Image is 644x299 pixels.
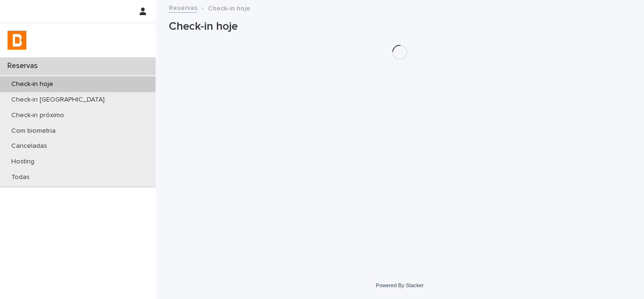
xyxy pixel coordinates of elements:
[4,142,55,150] p: Canceladas
[169,2,198,13] a: Reservas
[208,2,250,13] p: Check-in hoje
[4,111,72,120] p: Check-in próximo
[8,31,26,50] img: zVaNuJHRTjyIjT5M9Xd5
[376,282,423,288] a: Powered By Stacker
[4,127,63,135] p: Com biometria
[169,20,631,34] h1: Check-in hoje
[4,173,37,181] p: Todas
[4,80,61,88] p: Check-in hoje
[4,96,112,104] p: Check-in [GEOGRAPHIC_DATA]
[4,158,42,166] p: Hosting
[4,61,45,70] p: Reservas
